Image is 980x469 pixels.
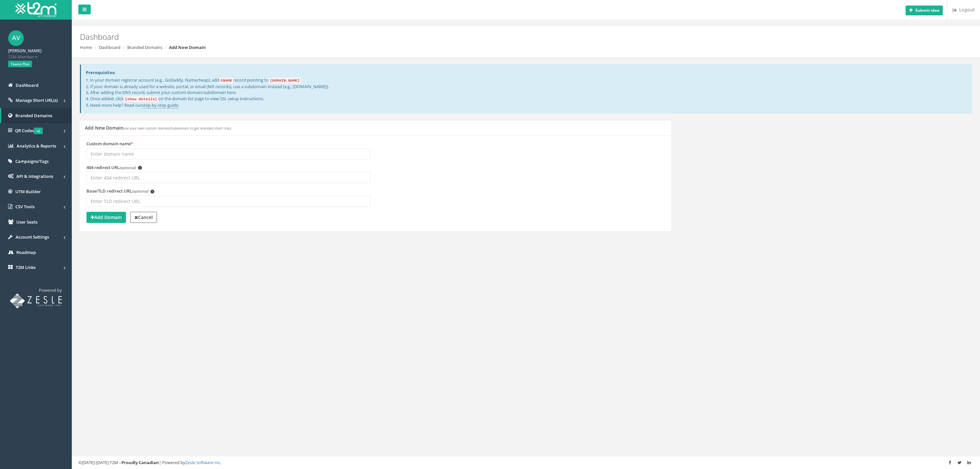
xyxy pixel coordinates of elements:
[39,287,62,293] span: Powered by
[16,249,36,255] span: Roadmap
[124,96,158,102] code: [show details]
[15,158,49,164] span: Campaigns/Tags
[8,54,64,60] span: T2M Member
[86,70,116,75] strong: Prerequisites:
[16,82,39,88] span: Dashboard
[8,46,64,60] a: [PERSON_NAME] T2M Member
[138,166,142,170] span: i
[16,264,36,270] span: T2M Links
[86,196,371,207] input: Enter TLD redirect URL
[16,173,53,179] span: API & Integrations
[86,188,154,194] label: Base/TLD redirect URL
[915,8,939,13] b: Submit idea
[123,126,232,131] small: use your own custom domain/subdomain to get branded short links.
[8,61,32,67] span: Teams Plan
[17,143,56,149] span: Analytics & Reports
[34,128,43,134] span: v2
[16,234,49,240] span: Account Settings
[86,149,371,160] input: Enter domain name
[80,33,822,41] h2: Dashboard
[121,460,159,465] strong: Proudly Canadian
[80,44,92,50] a: Home
[269,78,301,84] code: [DOMAIN_NAME]
[15,189,41,195] span: UTM Builder
[127,44,162,50] a: Branded Domains
[15,128,43,133] span: QR Codes
[185,460,221,465] a: Zesle Software Inc.
[15,204,35,210] span: CSV Tools
[906,6,943,15] button: Submit idea
[86,164,142,171] label: 404 redirect URL
[91,214,122,220] strong: Add Domain
[86,77,967,108] p: 1. In your domain registrar account (e.g., GoDaddy, Namecheap), add record pointing to 2. If your...
[86,141,133,147] label: Custom domain name
[8,30,24,46] span: AV
[134,214,153,220] strong: Cancel
[150,190,154,194] span: i
[16,219,38,225] span: User Seats
[78,460,973,466] div: ©[DATE]-[DATE] T2M – | Powered by
[15,113,52,118] span: Branded Domains
[8,48,41,54] strong: [PERSON_NAME]
[119,165,136,170] em: (optional)
[86,212,126,223] button: Add Domain
[86,172,371,183] input: Enter 404 redirect URL
[132,189,148,194] em: (optional)
[169,44,206,50] strong: Add New Domain
[15,2,56,17] img: T2M
[219,78,233,84] code: CNAME
[99,44,120,50] a: Dashboard
[10,293,62,308] img: T2M URL Shortener powered by Zesle Software Inc.
[130,212,157,223] a: Cancel
[142,102,178,108] a: step-by-step guide
[16,97,58,103] span: Manage Short URL(s)
[85,125,232,130] h5: Add New Domain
